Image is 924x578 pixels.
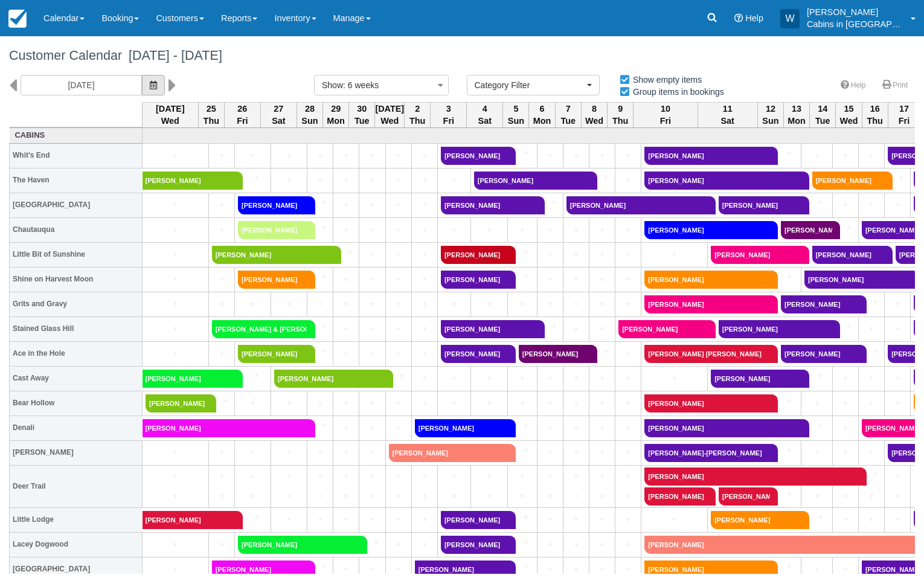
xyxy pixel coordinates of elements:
a: + [208,394,231,407]
a: + [389,199,408,211]
a: + [832,320,855,333]
a: + [862,372,881,385]
a: + [618,347,638,360]
a: + [336,174,356,187]
a: + [858,295,881,308]
a: + [618,273,638,286]
a: + [362,248,382,261]
a: + [274,513,304,526]
a: Cabins [13,130,140,141]
a: + [146,298,205,310]
a: + [888,470,907,483]
a: [PERSON_NAME] [719,320,833,338]
a: + [212,223,231,236]
a: + [862,446,881,459]
a: + [836,422,855,434]
a: + [307,345,330,358]
a: + [618,298,638,310]
a: [PERSON_NAME] [519,345,589,363]
a: + [441,223,467,236]
a: + [441,397,467,409]
a: [PERSON_NAME] [238,345,307,363]
a: + [508,271,534,283]
a: [PERSON_NAME] [212,246,333,264]
a: + [592,397,612,409]
a: + [885,172,908,184]
a: + [212,199,231,211]
a: + [541,446,560,459]
a: + [566,149,586,162]
a: + [146,149,205,162]
a: + [541,513,560,526]
a: + [389,323,408,335]
a: + [415,273,434,286]
a: + [415,174,434,187]
a: + [592,223,612,236]
a: [PERSON_NAME] [644,394,770,413]
a: + [566,422,586,434]
a: + [362,298,382,310]
a: [PERSON_NAME] [812,172,885,190]
a: + [212,298,231,310]
a: + [238,298,268,310]
a: + [362,397,382,409]
a: + [589,345,612,358]
a: [PERSON_NAME] [441,511,508,529]
a: + [310,298,330,310]
a: [PERSON_NAME] [441,147,508,165]
a: + [310,149,330,162]
a: + [566,397,586,409]
a: + [415,490,434,503]
a: + [389,513,408,526]
a: [PERSON_NAME] [441,320,537,338]
a: + [336,446,356,459]
a: + [146,470,205,483]
a: + [362,273,382,286]
span: Help [745,13,763,23]
a: + [644,372,704,385]
a: [PERSON_NAME] [143,511,235,529]
a: + [234,172,267,184]
a: + [862,490,881,503]
p: [PERSON_NAME] [807,6,903,18]
a: + [858,345,881,358]
a: + [592,422,612,434]
a: [PERSON_NAME] [644,487,707,506]
a: [PERSON_NAME] [804,271,911,289]
span: Show empty items [619,75,711,83]
a: + [862,199,881,211]
a: + [310,174,330,187]
a: + [146,490,205,503]
a: + [801,370,829,382]
a: + [441,490,467,503]
a: + [566,470,586,483]
a: + [566,298,586,310]
a: [PERSON_NAME] [644,467,858,486]
a: + [336,347,356,360]
a: + [592,323,612,335]
a: + [415,323,434,335]
button: Category Filter [467,75,600,95]
a: + [274,470,304,483]
a: + [618,174,638,187]
a: + [146,199,205,211]
a: [PERSON_NAME] [143,370,235,388]
a: + [804,446,829,459]
a: Print [875,77,915,94]
a: [PERSON_NAME] [644,172,801,190]
a: + [592,372,612,385]
a: + [770,147,798,159]
a: + [858,467,881,480]
a: + [508,147,534,159]
a: + [836,397,855,409]
a: [PERSON_NAME] & [PERSON_NAME] [212,320,307,338]
a: + [592,470,612,483]
a: + [415,397,434,409]
a: + [592,446,612,459]
a: + [474,298,504,310]
a: [PERSON_NAME] [441,271,508,289]
a: [PERSON_NAME] [143,172,235,190]
a: + [146,248,205,261]
a: [PERSON_NAME] [781,295,858,313]
a: + [592,513,612,526]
